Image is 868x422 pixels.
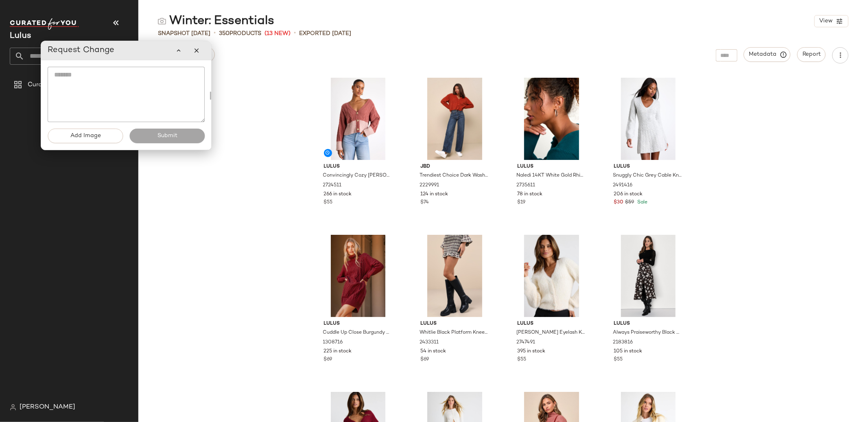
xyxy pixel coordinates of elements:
[10,18,79,30] img: cfy_white_logo.C9jOOHJF.svg
[517,199,525,206] span: $19
[607,235,689,317] img: 10561341_2183816.jpg
[607,78,689,160] img: 2491416_2_02_front_Retakes_2025-09-29.jpg
[420,356,429,363] span: $69
[414,78,496,160] img: 10973721_2229991.jpg
[420,329,488,337] span: Whitlie Black Platform Knee-High Boots
[317,78,399,160] img: 2724511_01_hero_2025-09-25.jpg
[517,191,542,198] span: 78 in stock
[420,199,429,206] span: $74
[613,182,632,189] span: 2491416
[10,32,31,40] span: Current Company Name
[299,29,351,38] p: Exported [DATE]
[219,29,261,38] div: Products
[517,320,586,328] span: Lulus
[819,18,833,24] span: View
[420,320,489,328] span: Lulus
[20,402,75,412] span: [PERSON_NAME]
[420,163,489,171] span: Jbd
[324,199,333,206] span: $55
[420,191,448,198] span: 124 in stock
[744,47,791,62] button: Metadata
[517,356,526,363] span: $55
[614,191,643,198] span: 206 in stock
[511,78,593,160] img: 2735611_01_OM_2025-09-15.jpg
[636,200,647,205] span: Sale
[614,199,623,206] span: $30
[10,404,16,411] img: svg%3e
[797,47,826,62] button: Report
[158,17,166,25] img: svg%3e
[324,348,352,355] span: 225 in stock
[625,199,634,206] span: $59
[516,329,585,337] span: [PERSON_NAME] Eyelash Knit Button-Front Cardigan Sweater
[814,15,848,27] button: View
[420,182,439,189] span: 2229991
[323,182,342,189] span: 2724511
[516,182,535,189] span: 2735611
[614,356,623,363] span: $55
[158,29,210,38] span: Snapshot [DATE]
[517,348,545,355] span: 395 in stock
[613,172,682,179] span: Snuggly Chic Grey Cable Knit Long Sleeve Sweater Mini Dress
[614,348,642,355] span: 105 in stock
[219,31,230,37] span: 350
[414,235,496,317] img: 12304881_2433311.jpg
[324,356,332,363] span: $69
[420,172,488,179] span: Trendiest Choice Dark Wash High-Rise Wide-Leg Jeans
[265,29,291,38] span: (13 New)
[516,172,585,179] span: Naledi 14KT White Gold Rhinestone Hoop Earrings
[317,235,399,317] img: 6404781_1308716.jpg
[214,28,216,38] span: •
[28,80,57,90] span: Curations
[323,329,392,337] span: Cuddle Up Close Burgundy Cable Knit Turtleneck Sweater Dress
[324,191,352,198] span: 266 in stock
[158,13,274,29] div: Winter: Essentials
[516,339,535,346] span: 2747491
[614,320,682,328] span: Lulus
[323,172,392,179] span: Convincingly Cozy [PERSON_NAME] and Pink Cable Knit Boucle Cardigan
[614,163,682,171] span: Lulus
[802,51,821,58] span: Report
[323,339,343,346] span: 1308716
[511,235,593,317] img: 2747491_01_hero_2025-09-26.jpg
[420,339,439,346] span: 2433311
[324,320,393,328] span: Lulus
[294,28,296,38] span: •
[749,51,786,58] span: Metadata
[517,163,586,171] span: Lulus
[613,339,633,346] span: 2183816
[324,163,393,171] span: Lulus
[613,329,682,337] span: Always Praiseworthy Black Floral Print Midi Skirt
[420,348,446,355] span: 54 in stock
